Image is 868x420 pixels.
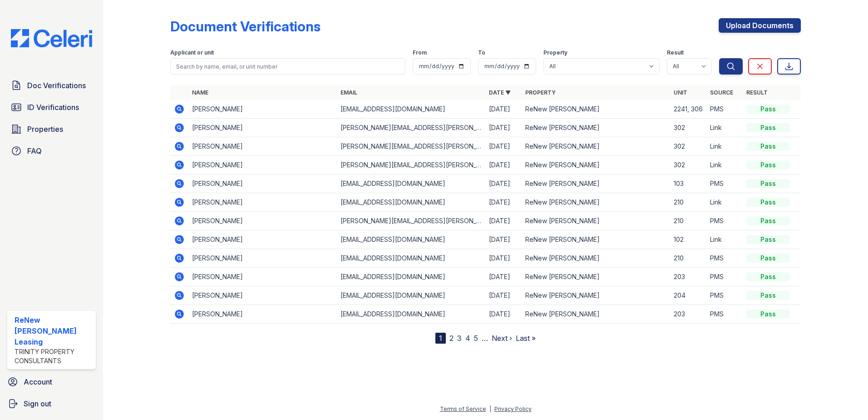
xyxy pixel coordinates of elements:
td: ReNew [PERSON_NAME] [522,230,670,249]
a: Upload Documents [719,18,801,33]
td: PMS [706,100,743,119]
td: [EMAIL_ADDRESS][DOMAIN_NAME] [337,230,485,249]
td: ReNew [PERSON_NAME] [522,100,670,119]
input: Search by name, email, or unit number [170,58,405,75]
td: ReNew [PERSON_NAME] [522,268,670,286]
a: Email [340,89,357,96]
a: Properties [7,120,96,138]
a: Account [4,373,99,391]
td: [PERSON_NAME] [188,193,337,212]
a: 2 [449,334,454,343]
td: [DATE] [485,119,522,137]
a: Unit [674,89,687,96]
div: Pass [746,179,790,188]
td: [EMAIL_ADDRESS][DOMAIN_NAME] [337,193,485,212]
td: 302 [670,119,706,137]
td: [PERSON_NAME] [188,100,337,119]
td: [PERSON_NAME] [188,175,337,193]
td: ReNew [PERSON_NAME] [522,175,670,193]
td: ReNew [PERSON_NAME] [522,119,670,137]
td: [DATE] [485,230,522,249]
td: PMS [706,212,743,230]
a: Result [746,89,768,96]
a: Source [710,89,733,96]
span: Doc Verifications [27,80,86,91]
td: [DATE] [485,305,522,324]
td: [DATE] [485,212,522,230]
label: From [413,49,427,56]
span: ID Verifications [27,102,79,113]
td: [DATE] [485,268,522,286]
td: [DATE] [485,175,522,193]
td: [DATE] [485,137,522,156]
a: FAQ [7,142,96,160]
td: PMS [706,175,743,193]
a: 5 [474,334,478,343]
div: Pass [746,160,790,170]
span: Account [24,376,52,387]
a: 3 [457,334,462,343]
a: Doc Verifications [7,76,96,95]
a: Next › [492,334,512,343]
td: 203 [670,268,706,286]
td: 210 [670,193,706,212]
td: ReNew [PERSON_NAME] [522,137,670,156]
div: Pass [746,291,790,300]
label: To [478,49,485,56]
span: … [482,333,488,344]
span: FAQ [27,145,42,156]
td: Link [706,137,743,156]
td: 102 [670,230,706,249]
div: ReNew [PERSON_NAME] Leasing [15,315,92,347]
td: [DATE] [485,286,522,305]
td: [PERSON_NAME] [188,286,337,305]
label: Property [543,49,567,56]
td: 302 [670,137,706,156]
td: [EMAIL_ADDRESS][DOMAIN_NAME] [337,100,485,119]
div: 1 [435,333,446,344]
div: Pass [746,142,790,151]
div: Document Verifications [170,18,321,35]
div: | [489,405,491,412]
td: [DATE] [485,193,522,212]
td: [EMAIL_ADDRESS][DOMAIN_NAME] [337,249,485,268]
a: Terms of Service [440,405,486,412]
td: [DATE] [485,156,522,175]
img: CE_Logo_Blue-a8612792a0a2168367f1c8372b55b34899dd931a85d93a1a3d3e32e68fde9ad4.png [4,29,99,47]
td: [PERSON_NAME][EMAIL_ADDRESS][PERSON_NAME][DOMAIN_NAME] [337,212,485,230]
td: 103 [670,175,706,193]
td: ReNew [PERSON_NAME] [522,286,670,305]
a: 4 [465,334,470,343]
div: Pass [746,105,790,114]
td: PMS [706,268,743,286]
label: Result [667,49,684,56]
td: 302 [670,156,706,175]
td: [PERSON_NAME] [188,156,337,175]
div: Pass [746,272,790,281]
td: [EMAIL_ADDRESS][DOMAIN_NAME] [337,305,485,324]
td: [PERSON_NAME] [188,119,337,137]
td: PMS [706,305,743,324]
div: Pass [746,216,790,225]
td: [PERSON_NAME][EMAIL_ADDRESS][PERSON_NAME][DOMAIN_NAME] [337,156,485,175]
a: Sign out [4,395,99,413]
td: [PERSON_NAME] [188,212,337,230]
div: Pass [746,123,790,132]
span: Sign out [24,398,51,409]
td: Link [706,156,743,175]
td: [DATE] [485,100,522,119]
td: [PERSON_NAME] [188,249,337,268]
div: Pass [746,235,790,244]
td: 210 [670,212,706,230]
td: Link [706,193,743,212]
td: 203 [670,305,706,324]
td: [PERSON_NAME][EMAIL_ADDRESS][PERSON_NAME][DOMAIN_NAME] [337,119,485,137]
td: [PERSON_NAME][EMAIL_ADDRESS][PERSON_NAME][DOMAIN_NAME] [337,137,485,156]
td: [EMAIL_ADDRESS][DOMAIN_NAME] [337,268,485,286]
td: [PERSON_NAME] [188,230,337,249]
a: ID Verifications [7,98,96,116]
td: ReNew [PERSON_NAME] [522,156,670,175]
td: PMS [706,249,743,268]
a: Privacy Policy [494,405,532,412]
